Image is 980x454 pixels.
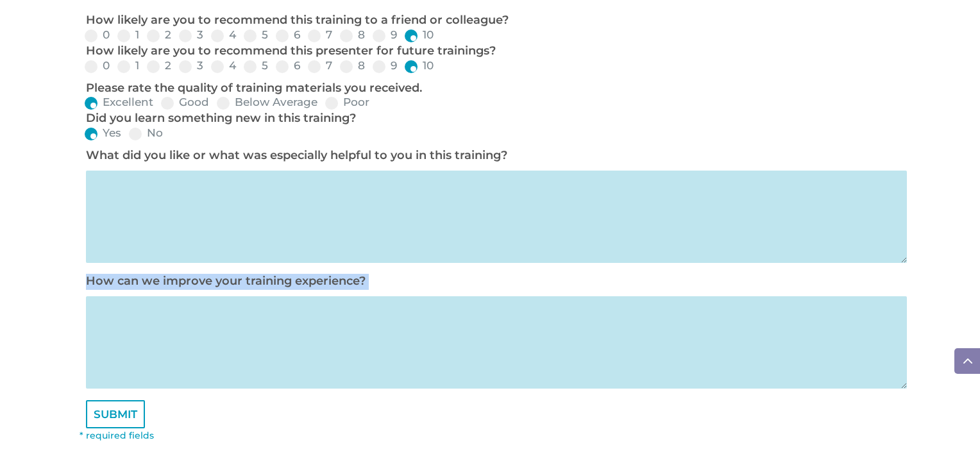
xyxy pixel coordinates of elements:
[325,97,369,108] label: Poor
[147,29,171,40] label: 2
[86,81,900,96] p: Please rate the quality of training materials you received.
[86,400,145,428] input: SUBMIT
[308,60,332,71] label: 7
[276,60,300,71] label: 6
[916,392,980,454] iframe: Chat Widget
[86,111,900,126] p: Did you learn something new in this training?
[117,29,139,40] label: 1
[80,430,154,441] font: * required fields
[147,60,171,71] label: 2
[161,97,209,108] label: Good
[179,60,203,71] label: 3
[129,128,163,139] label: No
[179,29,203,40] label: 3
[373,29,397,40] label: 9
[86,274,366,288] label: How can we improve your training experience?
[244,60,268,71] label: 5
[85,97,153,108] label: Excellent
[117,60,139,71] label: 1
[308,29,332,40] label: 7
[85,29,110,40] label: 0
[276,29,300,40] label: 6
[211,60,236,71] label: 4
[244,29,268,40] label: 5
[340,60,365,71] label: 8
[86,44,900,59] p: How likely are you to recommend this presenter for future trainings?
[405,60,434,71] label: 10
[373,60,397,71] label: 9
[86,13,900,28] p: How likely are you to recommend this training to a friend or colleague?
[85,60,110,71] label: 0
[85,128,121,139] label: Yes
[86,148,507,162] label: What did you like or what was especially helpful to you in this training?
[217,97,317,108] label: Below Average
[340,29,365,40] label: 8
[211,29,236,40] label: 4
[405,29,434,40] label: 10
